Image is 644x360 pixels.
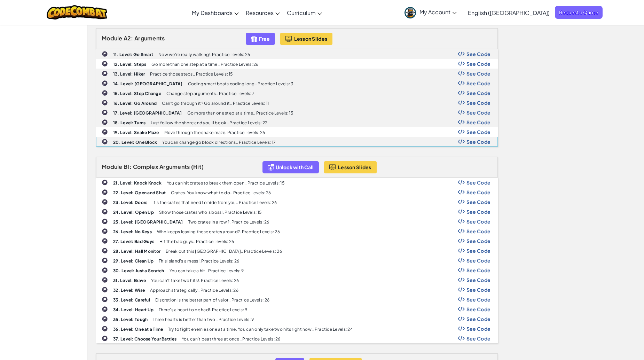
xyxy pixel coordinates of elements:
a: My Dashboards [188,3,242,22]
img: IconChallengeLevel.svg [102,109,108,116]
p: Hit the bad guys.. Practice Levels: 26 [159,239,234,244]
a: 15. Level: Step Change Change step arguments.. Practice Levels: 7 Show Code Logo See Code [96,88,498,98]
p: Go more than one step at a time.. Practice Levels: 26 [151,62,258,66]
span: B1: Complex Arguments (Hit) [124,163,204,170]
b: 11. Level: Go Smart [113,52,153,57]
span: See Code [466,90,491,96]
p: Change step arguments.. Practice Levels: 7 [166,91,254,96]
img: IconChallengeLevel.svg [102,326,108,332]
b: 28. Level: Hall Monitor [113,249,160,254]
a: Resources [242,3,283,22]
img: IconFreeLevelv2.svg [251,35,257,43]
b: 14. Level: [GEOGRAPHIC_DATA] [113,81,183,86]
a: 12. Level: Steps Go more than one step at a time.. Practice Levels: 26 Show Code Logo See Code [96,59,498,69]
img: Show Code Logo [458,307,465,312]
img: Show Code Logo [458,139,465,144]
span: See Code [466,209,491,214]
b: 27. Level: Bad Guys [113,239,154,244]
span: See Code [466,110,491,115]
p: Discretion is the better part of valor.. Practice Levels: 26 [155,298,269,302]
b: 12. Level: Steps [113,62,146,67]
img: Show Code Logo [458,130,465,134]
p: Show those crates who's boss!. Practice Levels: 15 [159,210,262,214]
img: IconChallengeLevel.svg [102,306,108,312]
a: 19. Level: Snake Maze Move through the snake maze. Practice Levels: 26 Show Code Logo See Code [96,127,498,137]
span: English ([GEOGRAPHIC_DATA]) [468,9,550,16]
span: Module [102,34,123,42]
p: Just follow the shore and you'll be ok.. Practice Levels: 22 [151,120,267,125]
img: IconChallengeLevel.svg [102,51,108,57]
span: See Code [466,51,491,57]
img: Show Code Logo [458,120,465,125]
b: 26. Level: No Keys [113,229,152,234]
img: IconChallengeLevel.svg [102,316,108,322]
b: 19. Level: Snake Maze [113,130,159,135]
b: 36. Level: One at a Time [113,327,163,332]
p: It's the crates that need to hide from you.. Practice Levels: 26 [152,200,277,205]
span: See Code [466,139,491,144]
a: My Account [401,1,460,23]
img: IconUnlockWithCall.svg [268,163,274,171]
span: See Code [466,297,491,302]
b: 22. Level: Open and Shut [113,190,166,195]
b: 21. Level: Knock Knock [113,180,162,186]
span: Request a Quote [555,6,603,19]
img: Show Code Logo [458,326,465,331]
img: CodeCombat logo [47,5,108,19]
a: 11. Level: Go Smart Now we're really walking!. Practice Levels: 26 Show Code Logo See Code [96,49,498,59]
p: You can hit crates to break them open.. Practice Levels: 15 [167,181,284,185]
img: Show Code Logo [458,248,465,253]
img: IconChallengeLevel.svg [102,335,108,342]
b: 25. Level: [GEOGRAPHIC_DATA] [113,219,183,225]
img: avatar [405,7,416,18]
img: Show Code Logo [458,297,465,302]
p: You can change go block directions.. Practice Levels: 17 [162,140,276,144]
span: See Code [466,326,491,331]
img: IconChallengeLevel.svg [102,80,108,86]
span: See Code [466,71,491,76]
span: Unlock with Call [276,164,314,170]
button: Lesson Slides [324,161,377,173]
img: IconChallengeLevel.svg [102,257,108,264]
p: Two crates in a row?. Practice Levels: 26 [188,220,269,224]
b: 16. Level: Go Around [113,101,157,106]
img: Show Code Logo [458,180,465,185]
b: 24. Level: Open Up [113,210,154,215]
img: IconChallengeLevel.svg [102,139,108,145]
span: See Code [466,100,491,105]
p: You can't take two hits!. Practice Levels: 26 [151,278,239,283]
span: See Code [466,199,491,205]
img: Show Code Logo [458,100,465,105]
p: Now we're really walking!. Practice Levels: 26 [158,52,250,57]
img: Show Code Logo [458,61,465,66]
p: You can take a hit.. Practice Levels: 9 [170,268,244,273]
p: Move through the snake maze. Practice Levels: 26 [164,130,265,135]
b: 17. Level: [GEOGRAPHIC_DATA] [113,110,182,116]
b: 29. Level: Clean Up [113,258,154,264]
img: Show Code Logo [458,199,465,204]
p: Who keeps leaving these crates around?. Practice Levels: 26 [157,229,280,234]
img: Show Code Logo [458,287,465,292]
img: IconChallengeLevel.svg [102,189,108,195]
img: Show Code Logo [458,229,465,234]
img: Show Code Logo [458,219,465,224]
span: See Code [466,277,491,283]
img: Show Code Logo [458,91,465,95]
img: Show Code Logo [458,277,465,282]
a: Curriculum [283,3,325,22]
img: IconChallengeLevel.svg [102,277,108,283]
p: Go more than one step at a time.. Practice Levels: 15 [187,111,293,115]
img: IconChallengeLevel.svg [102,61,108,67]
b: 31. Level: Brave [113,278,146,283]
span: See Code [466,287,491,292]
b: 32. Level: Wise [113,288,145,293]
span: Free [259,36,270,41]
p: Approach strategically.. Practice Levels: 26 [150,288,238,292]
p: Three hearts is better than two.. Practice Levels: 9 [153,317,254,322]
img: Show Code Logo [458,190,465,195]
p: Crates. You know what to do.. Practice Levels: 26 [171,190,271,195]
img: Show Code Logo [458,268,465,273]
b: 34. Level: Heart Up [113,307,154,312]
